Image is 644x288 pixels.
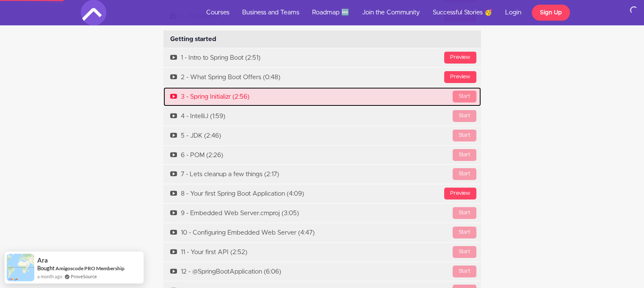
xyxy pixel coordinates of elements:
[453,246,476,258] div: Start
[453,168,476,180] div: Start
[453,207,476,219] div: Start
[453,130,476,141] div: Start
[163,126,481,145] a: Start5 - JDK (2:46)
[37,273,62,280] span: a month ago
[444,188,476,199] div: Preview
[453,91,476,102] div: Start
[163,262,481,281] a: Start12 - @SpringBootApplication (6:06)
[163,184,481,203] a: Preview8 - Your first Spring Boot Application (4:09)
[163,30,481,48] div: Getting started
[453,149,476,161] div: Start
[163,107,481,126] a: Start4 - IntelliJ (1:59)
[453,110,476,122] div: Start
[163,68,481,87] a: Preview2 - What Spring Boot Offers (0:48)
[37,257,48,264] span: Ara
[163,87,481,106] a: Start3 - Spring Initializr (2:56)
[453,227,476,238] div: Start
[453,266,476,277] div: Start
[163,146,481,165] a: Start6 - POM (2:26)
[55,265,124,271] a: Amigoscode PRO Membership
[37,265,55,271] span: Bought
[7,254,34,281] img: provesource social proof notification image
[444,71,476,83] div: Preview
[163,48,481,67] a: Preview1 - Intro to Spring Boot (2:51)
[163,165,481,184] a: Start7 - Lets cleanup a few things (2:17)
[532,5,570,21] a: Sign Up
[444,52,476,64] div: Preview
[163,243,481,262] a: Start11 - Your first API (2:52)
[163,223,481,242] a: Start10 - Configuring Embedded Web Server (4:47)
[71,273,97,280] a: ProveSource
[163,204,481,223] a: Start9 - Embedded Web Server.cmproj (3:05)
